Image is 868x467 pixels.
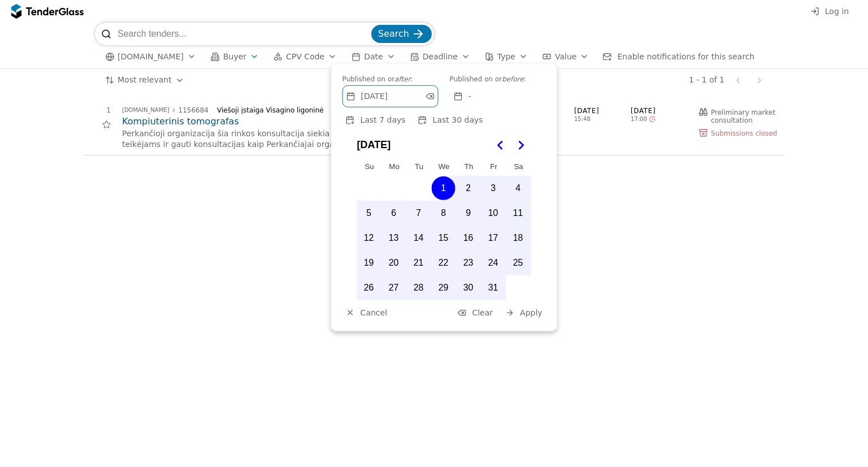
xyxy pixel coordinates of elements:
[342,85,439,107] button: [DATE]
[457,226,480,250] button: Thursday, December 16th, 2021
[407,276,431,300] button: Tuesday, December 28th, 2021
[807,5,852,19] button: Log in
[371,25,432,43] button: Search
[432,158,457,176] th: Wednesday
[407,251,431,275] button: Tuesday, December 21st, 2021
[118,23,369,45] input: Search tenders...
[480,50,532,64] button: Type
[423,52,458,61] span: Deadline
[357,226,381,250] button: Sunday, December 12th, 2021
[457,276,480,300] button: Thursday, December 30th, 2021
[511,135,531,155] button: Go to the Next Month
[481,158,506,176] th: Friday
[502,306,546,320] button: Apply
[357,251,381,275] button: Sunday, December 19th, 2021
[342,75,395,83] span: Published on or
[122,128,484,150] div: Perkančioji organizacija šia rinkos konsultacija siekia pristatyti būsimą pirkimą galimiems teikė...
[450,85,546,107] button: -
[631,106,687,116] span: [DATE]
[538,50,593,64] button: Value
[342,113,409,127] button: Last 7 days
[357,276,381,300] button: Sunday, December 26th, 2021
[269,50,341,64] button: CPV Code
[631,116,647,123] span: 17:00
[481,251,505,275] button: Friday, December 24th, 2021
[361,308,387,317] span: Cancel
[574,106,631,116] span: [DATE]
[378,28,409,39] span: Search
[122,107,170,113] div: [DOMAIN_NAME]
[382,226,406,250] button: Monday, December 13th, 2021
[825,7,849,16] span: Log in
[361,115,406,124] span: Last 7 days
[432,176,455,200] button: Wednesday, December 1st, 2021
[122,115,484,128] a: Kompiuterinis tomografas
[457,201,480,225] button: Thursday, December 9th, 2021
[524,75,526,83] span: :
[361,92,388,101] span: [DATE]
[617,52,754,61] span: Enable notifications for this search
[711,109,778,124] span: Preliminary market consultation
[454,306,496,320] button: Clear
[506,201,530,225] button: Saturday, December 11th, 2021
[506,176,530,200] button: Saturday, December 4th, 2021
[411,75,413,83] span: :
[497,52,515,61] span: Type
[357,133,391,158] span: [DATE]
[357,158,382,176] th: Sunday
[468,92,471,101] span: -
[457,251,480,275] button: Thursday, December 23rd, 2021
[364,52,383,61] span: Date
[432,226,455,250] button: Wednesday, December 15th, 2021
[357,201,381,225] button: Sunday, December 5th, 2021
[481,176,505,200] button: Friday, December 3rd, 2021
[433,115,483,124] span: Last 30 days
[481,201,505,225] button: Friday, December 10th, 2021
[382,201,406,225] button: Monday, December 6th, 2021
[457,176,480,200] button: Thursday, December 2nd, 2021
[432,251,455,275] button: Wednesday, December 22nd, 2021
[206,50,263,64] button: Buyer
[122,107,209,114] a: [DOMAIN_NAME]1156684
[481,226,505,250] button: Friday, December 17th, 2021
[472,308,493,317] span: Clear
[286,52,324,61] span: CPV Code
[502,75,524,83] span: before
[506,158,531,176] th: Saturday
[555,52,576,61] span: Value
[506,251,530,275] button: Saturday, December 25th, 2021
[457,158,481,176] th: Thursday
[689,75,724,85] div: 1 - 1 of 1
[432,201,455,225] button: Wednesday, December 8th, 2021
[84,106,111,114] div: 1
[342,306,390,320] button: Cancel
[407,158,432,176] th: Tuesday
[407,226,431,250] button: Tuesday, December 14th, 2021
[382,158,407,176] th: Monday
[407,201,431,225] button: Tuesday, December 7th, 2021
[432,276,455,300] button: Wednesday, December 29th, 2021
[481,276,505,300] button: Friday, December 31st, 2021
[101,50,201,64] button: [DOMAIN_NAME]
[179,107,209,114] div: 1156684
[520,308,542,317] span: Apply
[394,75,410,83] span: after
[599,50,758,64] button: Enable notifications for this search
[217,106,475,114] div: Viešoji įstaiga Visagino ligoninė
[382,276,406,300] button: Monday, December 27th, 2021
[382,251,406,275] button: Monday, December 20th, 2021
[357,158,531,300] table: December 2021
[347,50,400,64] button: Date
[574,116,631,123] span: 15:48
[415,113,487,127] button: Last 30 days
[406,50,475,64] button: Deadline
[450,75,502,83] span: Published on or
[491,135,511,155] button: Go to the Previous Month
[223,52,246,61] span: Buyer
[711,129,777,137] span: Submissions closed
[506,226,530,250] button: Saturday, December 18th, 2021
[118,52,184,62] span: [DOMAIN_NAME]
